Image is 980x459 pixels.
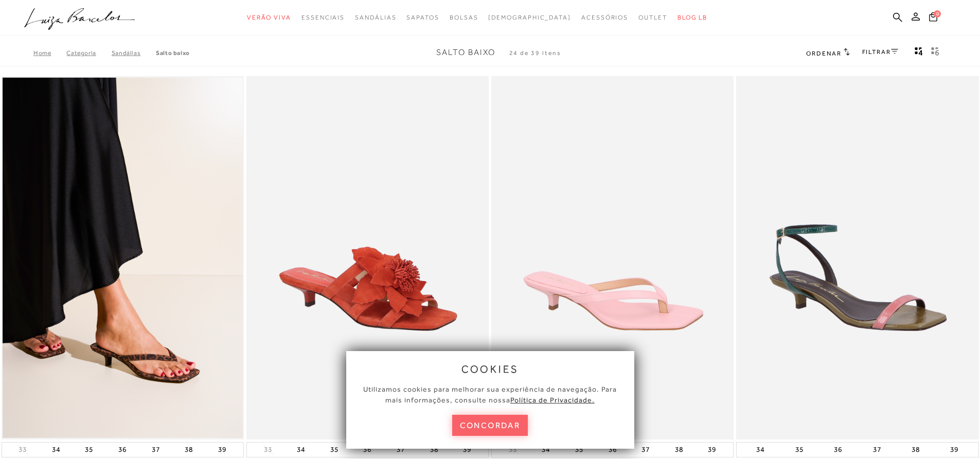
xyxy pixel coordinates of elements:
[488,14,571,21] span: [DEMOGRAPHIC_DATA]
[488,8,571,27] a: noSubCategoriesText
[678,14,707,21] span: BLOG LB
[355,14,396,21] span: Sandálias
[33,49,66,57] a: Home
[870,443,884,457] button: 37
[294,443,308,457] button: 34
[112,49,156,57] a: SANDÁLIAS
[934,10,941,17] span: 0
[737,78,977,438] img: SANDÁLIA EM VERNIZ COM TIRAS COLORIDAS E SALTO BAIXO
[15,445,30,454] button: 33
[327,443,342,457] button: 35
[355,8,396,27] a: categoryNavScreenReaderText
[406,8,439,27] a: categoryNavScreenReaderText
[3,78,243,438] img: MULE DE DEDO EM COURO ONÇA E SALTO BAIXO
[436,48,495,57] span: Salto Baixo
[510,396,595,404] a: Política de Privacidade.
[753,443,768,457] button: 34
[862,48,898,56] a: FILTRAR
[3,78,243,438] a: MULE DE DEDO EM COURO ONÇA E SALTO BAIXO MULE DE DEDO EM COURO ONÇA E SALTO BAIXO
[638,443,653,457] button: 37
[672,443,686,457] button: 38
[912,46,926,60] button: Mostrar 4 produtos por linha
[406,14,439,21] span: Sapatos
[581,14,628,21] span: Acessórios
[247,14,291,21] span: Verão Viva
[215,443,229,457] button: 39
[66,49,111,57] a: Categoria
[705,443,719,457] button: 39
[182,443,196,457] button: 38
[678,8,707,27] a: BLOG LB
[149,443,163,457] button: 37
[450,8,478,27] a: categoryNavScreenReaderText
[261,445,275,454] button: 33
[156,49,190,57] a: Salto Baixo
[247,76,489,439] img: SANDÁLIA DE CAMURÇA VERMELHO CAIENA COM FLOR APLICADA E SALTO BAIXO KITTEN HEEL
[908,443,923,457] button: 38
[363,385,617,404] span: Utilizamos cookies para melhorar sua experiência de navegação. Para mais informações, consulte nossa
[461,363,519,375] span: cookies
[509,49,561,57] span: 24 de 39 itens
[301,14,345,21] span: Essenciais
[82,443,96,457] button: 35
[792,443,807,457] button: 35
[115,443,130,457] button: 36
[926,11,940,25] button: 0
[581,8,628,27] a: categoryNavScreenReaderText
[49,443,63,457] button: 34
[638,14,667,21] span: Outlet
[247,78,488,438] a: SANDÁLIA DE CAMURÇA VERMELHO CAIENA COM FLOR APLICADA E SALTO BAIXO KITTEN HEEL
[452,415,528,436] button: concordar
[450,14,478,21] span: Bolsas
[831,443,845,457] button: 36
[928,46,942,60] button: gridText6Desc
[492,78,733,438] img: MULE DE DEDO EM COURO ROSA GLACÊ E SALTO BAIXO
[301,8,345,27] a: categoryNavScreenReaderText
[492,78,733,438] a: MULE DE DEDO EM COURO ROSA GLACÊ E SALTO BAIXO MULE DE DEDO EM COURO ROSA GLACÊ E SALTO BAIXO
[947,443,961,457] button: 39
[247,8,291,27] a: categoryNavScreenReaderText
[638,8,667,27] a: categoryNavScreenReaderText
[806,50,841,57] span: Ordenar
[737,78,977,438] a: SANDÁLIA EM VERNIZ COM TIRAS COLORIDAS E SALTO BAIXO SANDÁLIA EM VERNIZ COM TIRAS COLORIDAS E SAL...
